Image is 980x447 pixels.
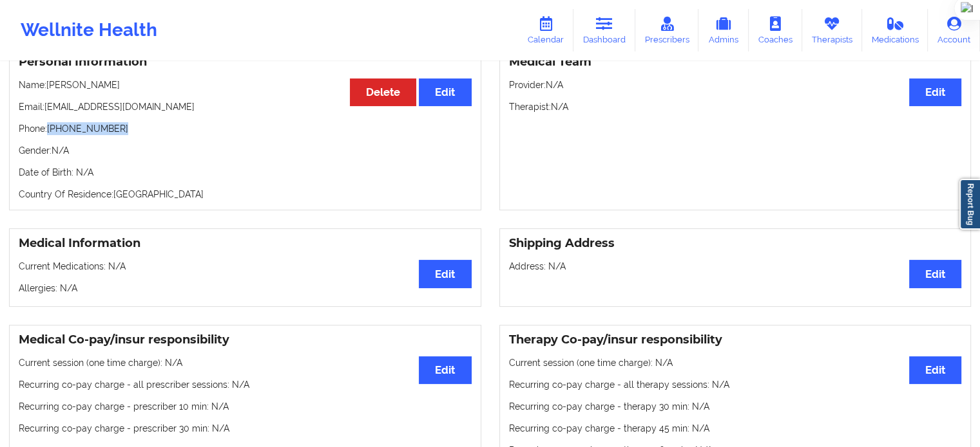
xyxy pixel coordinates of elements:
p: Allergies: N/A [19,282,472,295]
h3: Medical Team [509,55,962,69]
h3: Personal Information [19,55,472,69]
h3: Shipping Address [509,236,962,251]
p: Date of Birth: N/A [19,166,472,179]
p: Recurring co-pay charge - all therapy sessions : N/A [509,378,962,391]
a: Admins [698,9,749,51]
p: Recurring co-pay charge - therapy 45 min : N/A [509,422,962,435]
p: Recurring co-pay charge - all prescriber sessions : N/A [19,378,472,391]
button: Edit [909,260,961,287]
h3: Medical Co-pay/insur responsibility [19,333,472,347]
p: Address: N/A [509,260,962,273]
p: Country Of Residence: [GEOGRAPHIC_DATA] [19,188,472,201]
button: Edit [419,78,471,106]
button: Edit [419,356,471,384]
a: Dashboard [573,9,635,51]
p: Phone: [PHONE_NUMBER] [19,122,472,135]
button: Delete [350,78,416,106]
a: Calendar [518,9,573,51]
h3: Therapy Co-pay/insur responsibility [509,333,962,347]
a: Account [928,9,980,51]
p: Gender: N/A [19,144,472,157]
p: Email: [EMAIL_ADDRESS][DOMAIN_NAME] [19,100,472,113]
a: Medications [862,9,928,51]
p: Recurring co-pay charge - therapy 30 min : N/A [509,400,962,413]
a: Therapists [802,9,862,51]
a: Prescribers [635,9,699,51]
p: Current session (one time charge): N/A [19,356,472,369]
p: Current session (one time charge): N/A [509,356,962,369]
button: Edit [419,260,471,287]
h3: Medical Information [19,236,472,251]
p: Current Medications: N/A [19,260,472,273]
p: Recurring co-pay charge - prescriber 30 min : N/A [19,422,472,435]
a: Report Bug [959,179,980,230]
button: Edit [909,78,961,106]
p: Recurring co-pay charge - prescriber 10 min : N/A [19,400,472,413]
button: Edit [909,356,961,384]
p: Therapist: N/A [509,100,962,113]
p: Provider: N/A [509,78,962,91]
p: Name: [PERSON_NAME] [19,78,472,91]
a: Coaches [749,9,802,51]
